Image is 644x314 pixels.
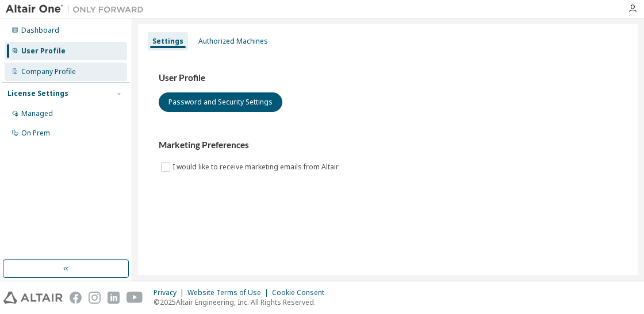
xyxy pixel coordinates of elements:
div: Managed [21,109,53,118]
div: Dashboard [21,26,59,35]
label: I would like to receive marketing emails from Altair [172,160,341,174]
div: Cookie Consent [272,288,331,297]
div: User Profile [21,46,66,56]
img: linkedin.svg [108,292,120,304]
div: Company Profile [21,67,76,76]
div: On Prem [21,129,50,138]
div: Privacy [154,288,187,297]
h3: Marketing Preferences [159,139,618,151]
h3: User Profile [159,72,618,84]
img: Altair One [6,3,149,15]
button: Password and Security Settings [159,92,282,112]
p: © 2025 Altair Engineering, Inc. All Rights Reserved. [154,297,331,307]
img: youtube.svg [126,292,143,304]
img: altair_logo.svg [3,292,63,304]
div: Settings [152,37,183,46]
div: License Settings [7,89,68,98]
img: instagram.svg [89,292,101,304]
div: Authorized Machines [198,37,268,46]
div: Website Terms of Use [187,288,272,297]
img: facebook.svg [70,292,82,304]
